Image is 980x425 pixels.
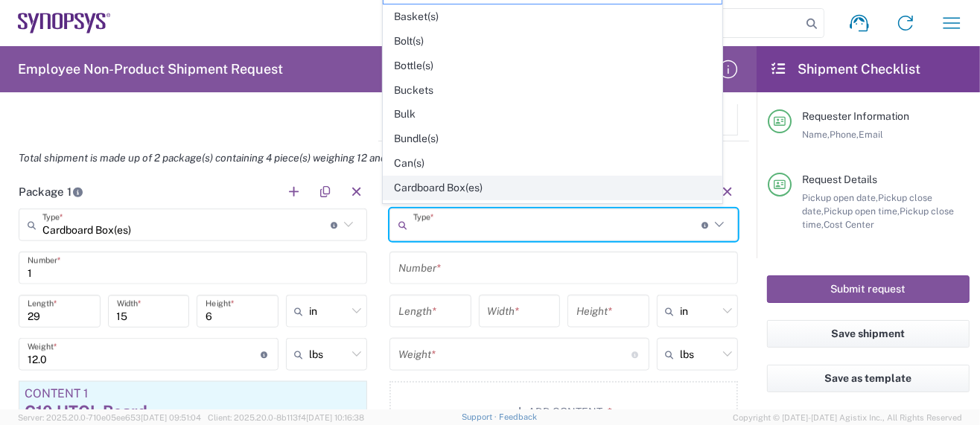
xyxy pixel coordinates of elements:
[802,192,878,203] span: Pickup open date,
[306,413,364,422] span: [DATE] 10:16:38
[7,152,520,164] em: Total shipment is made up of 2 package(s) containing 4 piece(s) weighing 12 and a total value of ...
[384,127,722,150] span: Bundle(s)
[25,400,361,423] div: C10 HTOL Board
[802,129,830,140] span: Name,
[733,411,962,424] span: Copyright © [DATE]-[DATE] Agistix Inc., All Rights Reserved
[208,413,364,422] span: Client: 2025.20.0-8b113f4
[462,412,499,421] a: Support
[499,412,537,421] a: Feedback
[767,365,970,392] button: Save as template
[18,413,201,422] span: Server: 2025.20.0-710e05ee653
[19,185,83,199] h2: Package 1
[802,173,877,185] span: Request Details
[141,413,201,422] span: [DATE] 09:51:04
[384,103,722,126] span: Bulk
[18,60,283,78] h2: Employee Non-Product Shipment Request
[767,320,970,348] button: Save shipment
[25,387,361,400] div: Content 1
[384,176,722,199] span: Cardboard Box(es)
[770,60,920,78] h2: Shipment Checklist
[802,110,909,122] span: Requester Information
[830,129,859,140] span: Phone,
[384,201,722,224] span: Carton(s)
[767,275,970,303] button: Submit request
[824,219,874,230] span: Cost Center
[384,152,722,175] span: Can(s)
[859,129,883,140] span: Email
[824,205,900,217] span: Pickup open time,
